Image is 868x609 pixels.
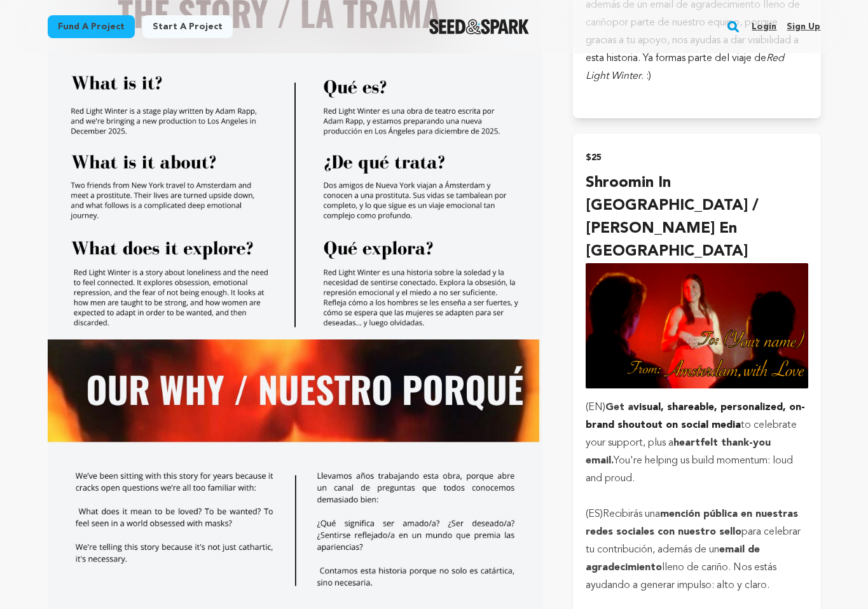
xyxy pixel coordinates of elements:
strong: heartfelt thank-you email. [586,438,771,466]
span: lleno de cariño. Nos estás ayudando a generar impulso: alto y claro. [586,563,776,591]
span: para celebrar tu contribución, además de un [586,527,801,555]
a: Start a project [142,15,233,38]
a: Login [752,17,776,37]
h4: Shroomin in [GEOGRAPHIC_DATA] / [PERSON_NAME] en [GEOGRAPHIC_DATA] [586,172,808,263]
a: Fund a project [48,15,135,38]
p: (ES) [586,505,808,594]
img: 1753653272-RLW%20CFP%20(7).jpg [48,61,543,339]
img: incentive [586,263,808,388]
span: You're helping us build momentum: loud and proud. [586,456,793,484]
strong: email de agradecimiento [586,545,760,573]
strong: Get a [605,402,633,413]
h2: $25 [586,149,808,167]
img: Seed&Spark Logo Dark Mode [429,19,529,34]
strong: visual, shareable, personalized, on-brand shoutout on social media [586,402,805,430]
span: Recibirás una [603,509,660,519]
span: to celebrate your support, plus a [586,420,797,448]
p: (EN) [586,399,808,488]
a: Seed&Spark Homepage [429,19,529,34]
a: Sign up [787,17,820,37]
span: . :) [641,71,651,81]
strong: mención pública en nuestras redes sociales con nuestro sello [586,509,798,537]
